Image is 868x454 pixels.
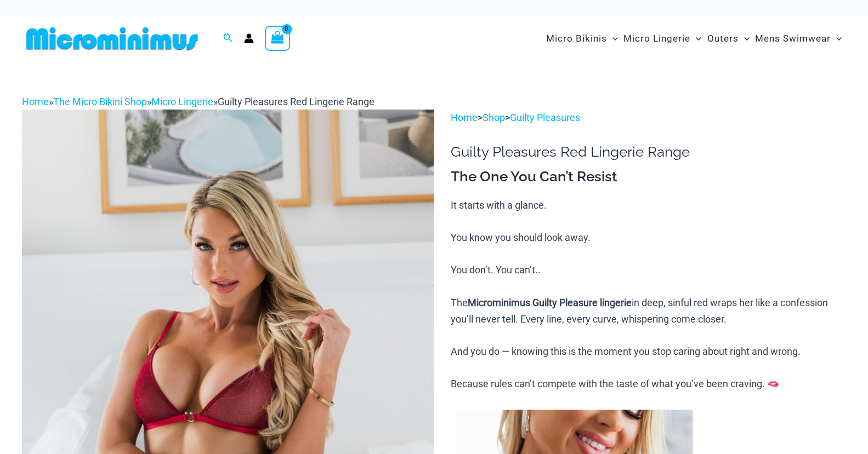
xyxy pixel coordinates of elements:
[451,110,846,126] p: > >
[22,26,202,51] img: MM SHOP LOGO FLAT
[22,96,375,107] span: » » »
[607,25,618,53] span: Menu Toggle
[705,22,752,55] a: OutersMenu ToggleMenu Toggle
[690,25,701,53] span: Menu Toggle
[244,33,254,43] a: Account icon link
[510,112,580,123] a: Guilty Pleasures
[623,25,690,53] span: Micro Lingerie
[223,32,233,45] a: Search icon link
[265,26,290,51] a: View Shopping Cart, empty
[621,22,704,55] a: Micro LingerieMenu ToggleMenu Toggle
[468,297,632,308] b: Microminimus Guilty Pleasure lingerie
[451,112,478,123] a: Home
[543,22,621,55] a: Micro BikinisMenu ToggleMenu Toggle
[752,22,844,55] a: Mens SwimwearMenu ToggleMenu Toggle
[451,168,846,186] h3: The One You Can’t Resist
[218,96,375,107] span: Guilty Pleasures Red Lingerie Range
[755,25,831,53] span: Mens Swimwear
[483,112,505,123] a: Shop
[22,96,49,107] a: Home
[151,96,213,107] a: Micro Lingerie
[53,96,147,107] a: The Micro Bikini Shop
[546,25,607,53] span: Micro Bikinis
[707,25,739,53] span: Outers
[451,143,846,160] h1: Guilty Pleasures Red Lingerie Range
[542,20,846,57] nav: Site Navigation
[831,25,842,53] span: Menu Toggle
[739,25,750,53] span: Menu Toggle
[451,197,846,392] p: It starts with a glance. You know you should look away. You don’t. You can’t.. The in deep, sinfu...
